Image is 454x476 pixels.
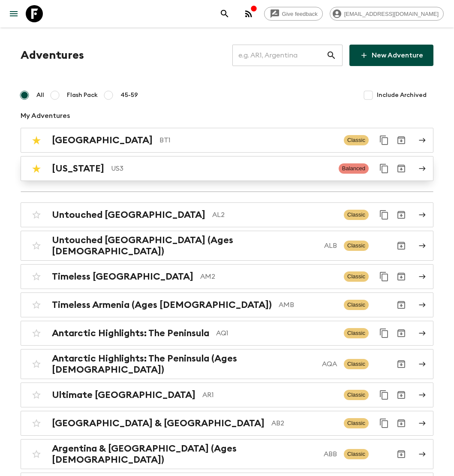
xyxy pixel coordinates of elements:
div: [EMAIL_ADDRESS][DOMAIN_NAME] [330,7,444,21]
a: New Adventure [349,45,433,66]
button: Archive [393,237,410,254]
a: Timeless Armenia (Ages [DEMOGRAPHIC_DATA])AMBClassicArchive [21,292,433,317]
button: Archive [393,446,410,463]
button: Archive [393,415,410,432]
button: Archive [393,132,410,149]
p: AMB [279,300,337,310]
h2: [GEOGRAPHIC_DATA] & [GEOGRAPHIC_DATA] [52,418,265,429]
h2: Ultimate [GEOGRAPHIC_DATA] [52,389,195,401]
button: search adventures [216,5,233,22]
span: Classic [344,135,369,145]
span: Give feedback [277,11,322,17]
button: Archive [393,160,410,177]
span: [EMAIL_ADDRESS][DOMAIN_NAME] [340,11,443,17]
span: Balanced [339,163,369,174]
button: Duplicate for 45-59 [376,206,393,223]
button: Archive [393,386,410,404]
button: Archive [393,355,410,373]
a: [GEOGRAPHIC_DATA]BT1ClassicDuplicate for 45-59Archive [21,128,433,153]
p: AQ1 [216,328,337,338]
button: Duplicate for 45-59 [376,386,393,404]
a: Timeless [GEOGRAPHIC_DATA]AM2ClassicDuplicate for 45-59Archive [21,264,433,289]
span: Flash Pack [67,91,98,99]
p: AR1 [202,390,337,400]
a: Antarctic Highlights: The PeninsulaAQ1ClassicDuplicate for 45-59Archive [21,321,433,346]
span: Classic [344,359,369,369]
h2: Antarctic Highlights: The Peninsula (Ages [DEMOGRAPHIC_DATA]) [52,353,315,375]
a: Argentina & [GEOGRAPHIC_DATA] (Ages [DEMOGRAPHIC_DATA])ABBClassicArchive [21,439,433,469]
h2: Antarctic Highlights: The Peninsula [52,328,209,339]
button: menu [5,5,22,22]
span: All [36,91,44,99]
button: Duplicate for 45-59 [376,160,393,177]
a: Give feedback [264,7,323,21]
span: Classic [344,449,369,459]
button: Duplicate for 45-59 [376,132,393,149]
button: Duplicate for 45-59 [376,268,393,285]
p: AL2 [212,210,337,220]
span: Classic [344,300,369,310]
button: Duplicate for 45-59 [376,325,393,342]
a: Untouched [GEOGRAPHIC_DATA] (Ages [DEMOGRAPHIC_DATA])ALBClassicArchive [21,231,433,261]
p: AM2 [200,271,337,282]
a: Untouched [GEOGRAPHIC_DATA]AL2ClassicDuplicate for 45-59Archive [21,202,433,227]
button: Duplicate for 45-59 [376,415,393,432]
span: Classic [344,241,369,251]
span: Classic [344,271,369,282]
h2: Untouched [GEOGRAPHIC_DATA] (Ages [DEMOGRAPHIC_DATA]) [52,235,317,257]
h2: [GEOGRAPHIC_DATA] [52,135,153,146]
a: Ultimate [GEOGRAPHIC_DATA]AR1ClassicDuplicate for 45-59Archive [21,383,433,407]
h2: Argentina & [GEOGRAPHIC_DATA] (Ages [DEMOGRAPHIC_DATA]) [52,443,317,465]
span: Classic [344,328,369,338]
button: Archive [393,296,410,313]
span: 45-59 [120,91,138,99]
input: e.g. AR1, Argentina [232,43,326,67]
h1: Adventures [21,47,84,64]
button: Archive [393,206,410,223]
button: Archive [393,325,410,342]
a: [GEOGRAPHIC_DATA] & [GEOGRAPHIC_DATA]AB2ClassicDuplicate for 45-59Archive [21,411,433,436]
h2: Timeless [GEOGRAPHIC_DATA] [52,271,193,282]
p: US3 [111,163,332,174]
p: BT1 [159,135,337,145]
a: [US_STATE]US3BalancedDuplicate for 45-59Archive [21,156,433,181]
button: Archive [393,268,410,285]
span: Include Archived [377,91,427,99]
p: ABB [324,449,337,459]
a: Antarctic Highlights: The Peninsula (Ages [DEMOGRAPHIC_DATA])AQAClassicArchive [21,349,433,379]
p: My Adventures [21,111,433,121]
p: AB2 [271,418,337,428]
h2: Timeless Armenia (Ages [DEMOGRAPHIC_DATA]) [52,299,272,310]
h2: Untouched [GEOGRAPHIC_DATA] [52,209,205,220]
p: AQA [322,359,337,369]
span: Classic [344,418,369,428]
h2: [US_STATE] [52,163,104,174]
span: Classic [344,210,369,220]
span: Classic [344,390,369,400]
p: ALB [324,241,337,251]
